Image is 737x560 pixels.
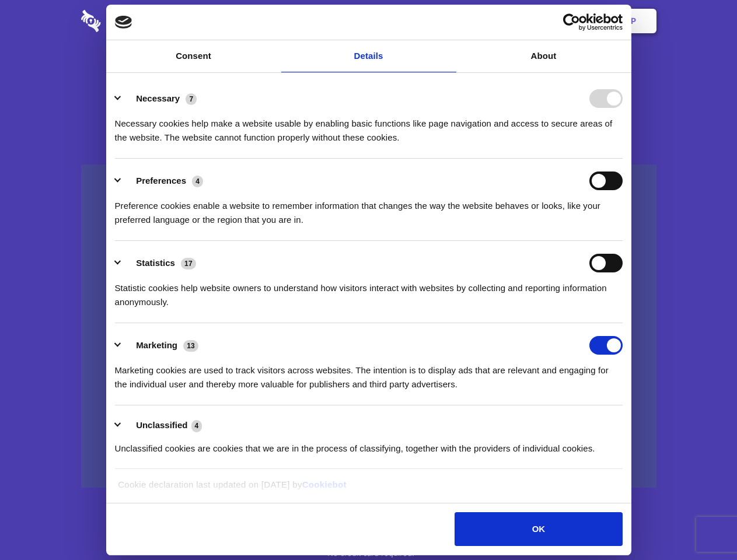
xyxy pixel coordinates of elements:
label: Statistics [136,258,175,268]
a: Details [281,40,456,72]
a: About [456,40,631,72]
div: Cookie declaration last updated on [DATE] by [109,478,628,501]
button: Unclassified (4) [115,418,209,433]
label: Preferences [136,176,186,185]
div: Preference cookies enable a website to remember information that changes the way the website beha... [115,190,623,227]
button: Necessary (7) [115,89,204,108]
a: Wistia video thumbnail [81,164,656,488]
label: Necessary [136,93,180,103]
label: Marketing [136,340,177,350]
a: Usercentrics Cookiebot - opens in a new window [521,13,623,31]
span: 4 [191,420,202,432]
button: Statistics (17) [115,254,204,272]
div: Necessary cookies help make a website usable by enabling basic functions like page navigation and... [115,108,623,145]
button: Preferences (4) [115,171,211,190]
h4: Auto-redaction of sensitive data, encrypted data sharing and self-destructing private chats. Shar... [81,106,656,145]
img: logo-wordmark-white-trans-d4663122ce5f474addd5e946df7df03e33cb6a1c49d2221995e7729f52c070b2.svg [81,10,181,32]
span: 13 [183,340,198,352]
a: Cookiebot [302,480,347,489]
iframe: Drift Widget Chat Controller [679,502,723,546]
h1: Eliminate Slack Data Loss. [81,52,656,94]
div: Statistic cookies help website owners to understand how visitors interact with websites by collec... [115,272,623,309]
a: Contact [473,3,527,39]
div: Unclassified cookies are cookies that we are in the process of classifying, together with the pro... [115,433,623,456]
div: Marketing cookies are used to track visitors across websites. The intention is to display ads tha... [115,355,623,391]
span: 17 [181,258,196,269]
a: Consent [106,40,281,72]
span: 7 [186,93,197,105]
a: Pricing [343,3,393,39]
img: logo [115,16,132,29]
button: Marketing (13) [115,336,206,355]
span: 4 [192,176,203,187]
button: OK [455,512,622,546]
a: Login [529,3,580,39]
